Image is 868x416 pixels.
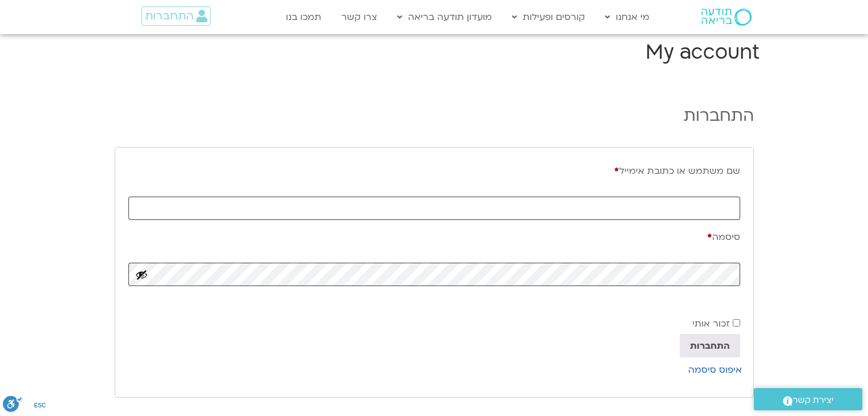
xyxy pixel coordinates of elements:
a: צרו קשר [336,6,383,28]
a: יצירת קשר [754,388,862,410]
a: תמכו בנו [280,6,327,28]
label: שם משתמש או כתובת אימייל [128,161,740,181]
span: יצירת קשר [793,393,834,408]
a: מועדון תודעה בריאה [391,6,498,28]
a: קורסים ופעילות [506,6,591,28]
a: התחברות [142,6,211,26]
input: זכור אותי [733,319,740,327]
h1: My account [109,39,760,66]
button: להציג סיסמה [135,268,148,281]
h2: התחברות [115,105,754,127]
span: התחברות [145,10,193,22]
a: מי אנחנו [599,6,655,28]
img: תודעה בריאה [701,9,752,26]
label: סיסמה [128,227,740,247]
a: איפוס סיסמה [688,364,742,376]
button: התחברות [680,334,740,357]
span: זכור אותי [692,317,730,330]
